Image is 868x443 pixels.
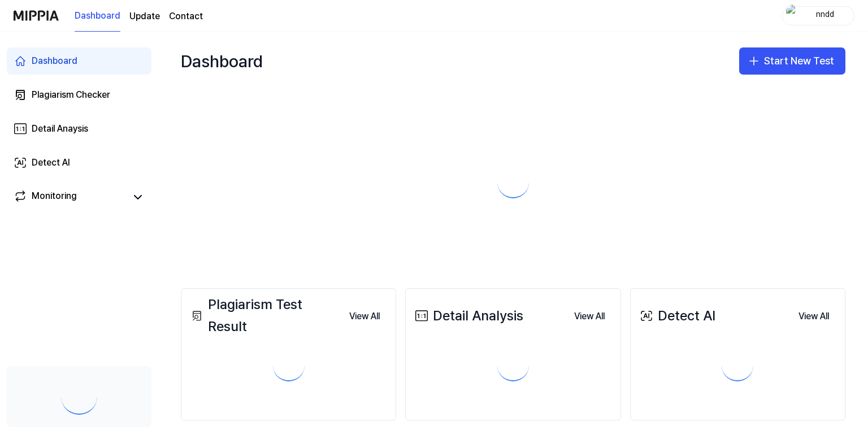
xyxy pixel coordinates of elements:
[789,304,838,328] a: View All
[32,88,110,102] div: Plagiarism Checker
[7,149,151,176] a: Detect AI
[169,10,203,23] a: Contact
[340,305,389,328] button: View All
[340,304,389,328] a: View All
[803,9,847,21] div: nndd
[32,122,88,136] div: Detail Anaysis
[7,81,151,108] a: Plagiarism Checker
[637,305,715,327] div: Detect AI
[181,43,263,79] div: Dashboard
[32,189,77,205] div: Monitoring
[565,305,614,328] button: View All
[789,305,838,328] button: View All
[32,156,70,170] div: Detect AI
[782,6,854,25] button: profilenndd
[7,47,151,75] a: Dashboard
[75,1,120,32] a: Dashboard
[32,54,77,68] div: Dashboard
[739,47,845,75] button: Start New Test
[14,189,127,205] a: Monitoring
[129,10,160,23] a: Update
[7,115,151,142] a: Detail Anaysis
[413,305,523,327] div: Detail Analysis
[188,294,340,337] div: Plagiarism Test Result
[565,304,614,328] a: View All
[786,5,800,27] img: profile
